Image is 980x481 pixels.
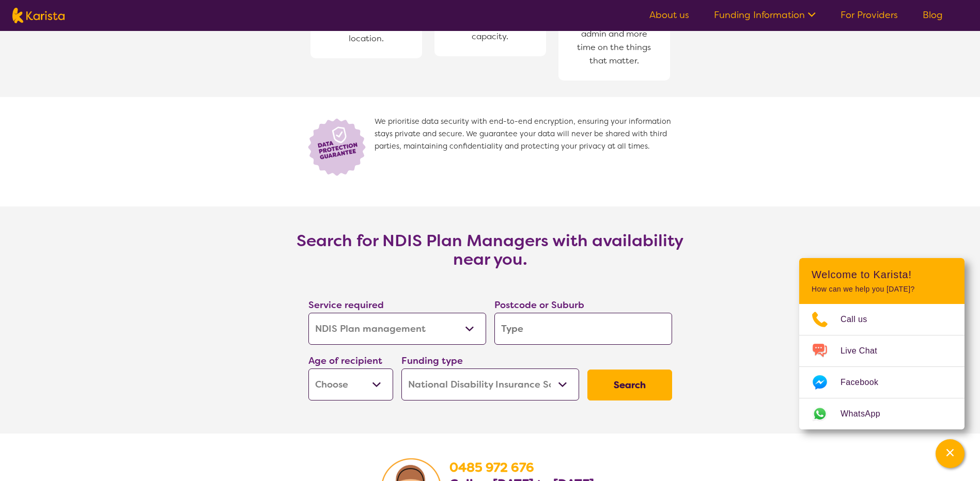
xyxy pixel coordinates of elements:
a: Blog [923,9,943,21]
a: Web link opens in a new tab. [799,398,965,429]
span: Live Chat [841,343,890,359]
label: Service required [308,299,384,311]
div: Channel Menu [799,258,965,429]
a: For Providers [841,9,898,21]
button: Channel Menu [936,439,965,468]
span: Call us [841,312,880,327]
p: How can we help you [DATE]? [812,285,952,294]
span: WhatsApp [841,406,893,422]
span: Facebook [841,375,891,390]
span: We prioritise data security with end-to-end encryption, ensuring your information stays private a... [375,116,676,178]
h2: Welcome to Karista! [812,268,952,281]
label: Funding type [401,355,463,367]
a: 0485 972 676 [449,459,534,476]
a: About us [649,9,689,21]
h3: Search for NDIS Plan Managers with availability near you. [284,231,697,268]
input: Type [494,313,672,345]
ul: Choose channel [799,304,965,429]
label: Age of recipient [308,355,382,367]
label: Postcode or Suburb [494,299,584,311]
button: Search [587,370,672,400]
img: Lock icon [304,116,375,178]
img: Karista logo [12,8,65,23]
a: Funding Information [714,9,816,21]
